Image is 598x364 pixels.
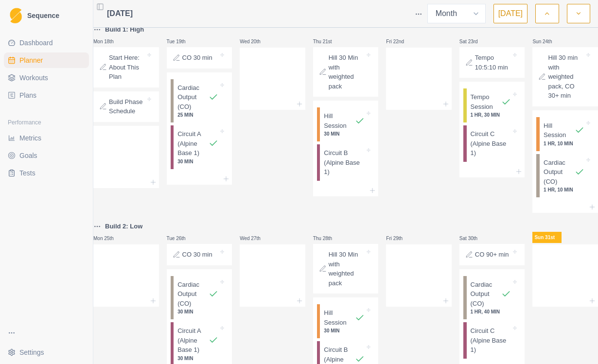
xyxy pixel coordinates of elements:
[4,87,89,103] a: Plans
[459,38,489,45] p: Sat 23rd
[167,47,232,69] div: CO 30 min
[532,47,598,106] div: Hill 30 min with weighted pack, CO 30+ min
[240,38,269,45] p: Wed 20th
[4,165,89,181] a: Tests
[177,355,218,362] p: 30 MIN
[313,38,342,45] p: Thu 21st
[177,111,218,119] p: 25 MIN
[463,322,521,359] div: Circuit C (Alpine Base 1)
[324,130,365,138] p: 30 MIN
[317,144,375,181] div: Circuit B (Alpine Base 1)
[536,117,594,151] div: Hill Session1 HR, 10 MIN
[386,235,415,242] p: Fri 29th
[475,53,511,72] p: Tempo 10:5:10 min
[4,115,89,130] div: Performance
[544,158,575,187] p: Cardiac Output (CO)
[493,4,528,23] button: [DATE]
[4,70,89,86] a: Workouts
[471,92,502,111] p: Tempo Session
[4,52,89,68] a: Planner
[324,111,355,130] p: Hill Session
[548,53,584,101] p: Hill 30 min with weighted pack, CO 30+ min
[329,53,365,91] p: Hill 30 Min with weighted pack
[105,222,142,231] p: Build 2: Low
[93,47,159,87] div: Start Here: About This Plan
[532,38,562,45] p: Sun 24th
[317,304,375,338] div: Hill Session30 MIN
[167,235,196,242] p: Tue 26th
[536,154,594,198] div: Cardiac Output (CO)1 HR, 10 MIN
[93,235,123,242] p: Mon 25th
[471,280,502,309] p: Cardiac Output (CO)
[177,326,209,355] p: Circuit A (Alpine Base 1)
[107,8,133,19] span: [DATE]
[459,244,525,265] div: CO 90+ min
[19,73,48,83] span: Workouts
[463,125,521,162] div: Circuit C (Alpine Base 1)
[177,129,209,158] p: Circuit A (Alpine Base 1)
[182,53,212,63] p: CO 30 min
[313,47,379,97] div: Hill 30 Min with weighted pack
[4,35,89,51] a: Dashboard
[4,4,89,27] a: LogoSequence
[19,133,41,143] span: Metrics
[171,125,229,169] div: Circuit A (Alpine Base 1)30 MIN
[463,88,521,122] div: Tempo Session1 HR, 30 MIN
[182,250,212,260] p: CO 30 min
[19,38,53,48] span: Dashboard
[19,151,37,160] span: Goals
[324,308,355,327] p: Hill Session
[317,107,375,141] div: Hill Session30 MIN
[177,83,209,112] p: Cardiac Output (CO)
[177,158,218,165] p: 30 MIN
[463,276,521,320] div: Cardiac Output (CO)1 HR, 40 MIN
[171,276,229,320] div: Cardiac Output (CO)30 MIN
[4,345,89,360] button: Settings
[109,53,145,82] p: Start Here: About This Plan
[93,38,123,45] p: Mon 18th
[532,232,562,243] p: Sun 31st
[459,47,525,78] div: Tempo 10:5:10 min
[10,8,22,24] img: Logo
[109,97,145,116] p: Build Phase Schedule
[459,235,489,242] p: Sat 30th
[19,168,35,178] span: Tests
[471,308,511,315] p: 1 HR, 40 MIN
[4,148,89,163] a: Goals
[19,55,43,65] span: Planner
[544,121,575,140] p: Hill Session
[386,38,415,45] p: Fri 22nd
[93,91,159,122] div: Build Phase Schedule
[324,148,365,177] p: Circuit B (Alpine Base 1)
[324,327,365,334] p: 30 MIN
[471,111,511,119] p: 1 HR, 30 MIN
[177,280,209,309] p: Cardiac Output (CO)
[329,250,365,288] p: Hill 30 Min with weighted pack
[313,244,379,294] div: Hill 30 Min with weighted pack
[19,90,36,100] span: Plans
[167,244,232,265] div: CO 30 min
[167,38,196,45] p: Tue 19th
[471,129,511,158] p: Circuit C (Alpine Base 1)
[544,186,584,193] p: 1 HR, 10 MIN
[544,140,584,147] p: 1 HR, 10 MIN
[171,79,229,123] div: Cardiac Output (CO)25 MIN
[313,235,342,242] p: Thu 28th
[177,308,218,315] p: 30 MIN
[4,130,89,146] a: Metrics
[240,235,269,242] p: Wed 27th
[475,250,509,260] p: CO 90+ min
[105,25,144,35] p: Build 1: High
[27,12,59,19] span: Sequence
[471,326,511,355] p: Circuit C (Alpine Base 1)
